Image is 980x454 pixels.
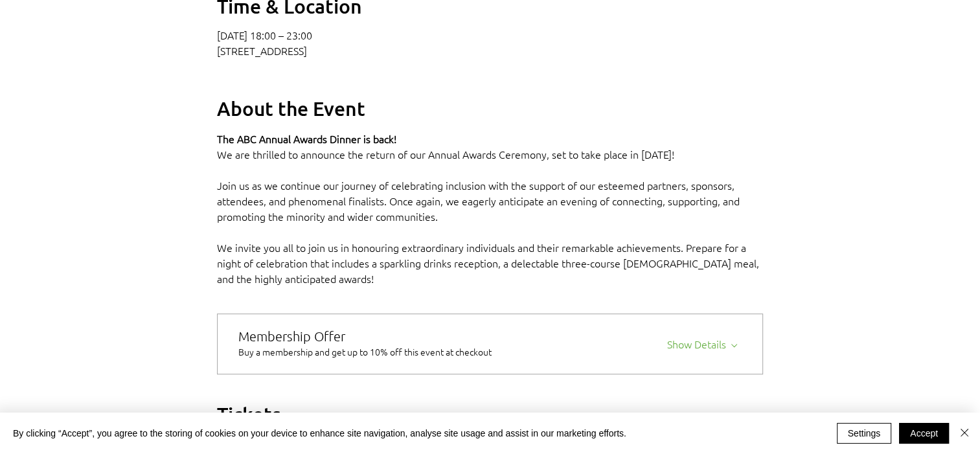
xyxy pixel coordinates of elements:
button: Accept [899,423,949,444]
div: Membership Offer [238,330,507,343]
button: Settings [837,423,892,444]
h2: About the Event [217,96,763,121]
span: By clicking “Accept”, you agree to the storing of cookies on your device to enhance site navigati... [13,427,626,439]
div: Buy a membership and get up to 10% off this event at checkout [238,345,507,358]
h2: Tickets [217,402,763,427]
p: [DATE] 18:00 – 23:00 [217,28,763,41]
span: The ABC Annual Awards Dinner is back! [217,131,396,146]
span: We are thrilled to announce the return of our Annual Awards Ceremony, set to take place in [DATE]! [217,147,674,161]
button: Show Details [667,333,742,351]
span: We invite you all to join us in honouring extraordinary individuals and their remarkable achievem... [217,240,762,286]
img: Close [957,425,972,440]
span: Join us as we continue our journey of celebrating inclusion with the support of our esteemed part... [217,178,742,223]
button: Close [957,423,972,444]
p: [STREET_ADDRESS] [217,44,763,57]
